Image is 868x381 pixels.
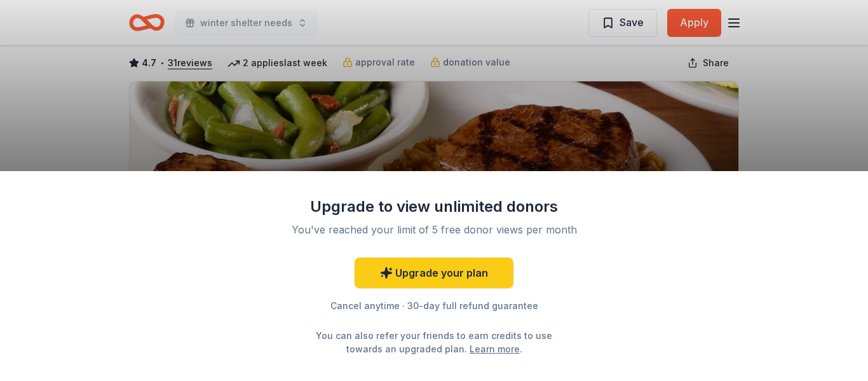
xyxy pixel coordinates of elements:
[355,258,513,288] a: Upgrade your plan
[284,222,584,237] div: You've reached your limit of 5 free donor views per month
[269,197,599,217] div: Upgrade to view unlimited donors
[269,298,599,314] div: Cancel anytime · 30-day full refund guarantee
[304,329,564,356] div: You can also refer your friends to earn credits to use towards an upgraded plan. .
[470,342,520,356] a: Learn more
